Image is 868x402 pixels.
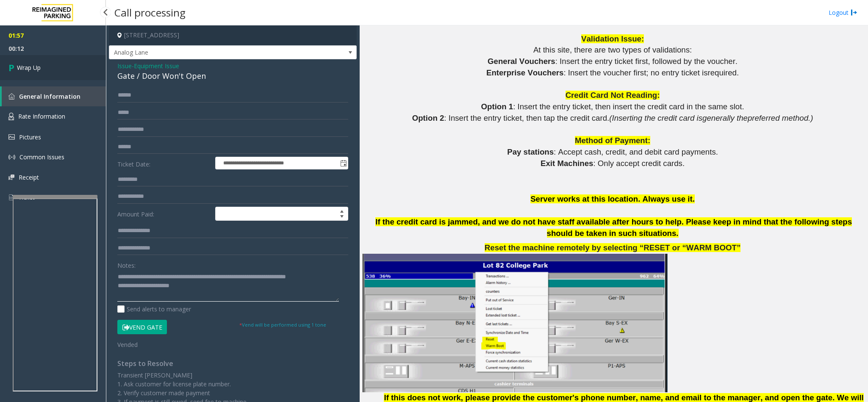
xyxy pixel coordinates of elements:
span: - [132,62,179,70]
span: If this does not work, please provide the customer's phone number, name, and email to the manager... [384,393,835,402]
span: : Accept cash, credit, and debit card payments. [554,147,718,156]
span: : Insert the entry ticket first, followed by the voucher. [555,57,738,66]
span: Increase value [336,207,348,214]
span: Issue [117,61,132,70]
img: 'icon' [8,154,15,161]
span: Pay stations [507,147,554,156]
span: Option 2 [412,114,444,122]
span: . [737,68,739,77]
img: 'icon' [8,134,15,140]
span: Method of Payment: [575,136,650,145]
button: Vend Gate [117,320,167,334]
label: Amount Paid: [115,207,213,221]
small: Vend will be performed using 1 tone [239,322,326,328]
span: Validation Issue: [581,34,644,43]
span: : Insert the entry ticket, then insert the credit card in the same slot. [513,102,744,111]
span: General Information [19,92,80,100]
span: required [708,68,737,77]
span: Server works at this location. Always use it. [530,194,695,203]
span: Common Issues [19,153,64,161]
a: Logout [829,8,857,17]
h3: Call processing [110,2,190,23]
img: 'icon' [8,175,14,180]
span: Exit Machines [541,159,593,168]
img: 'icon' [8,113,14,120]
span: Analog Lane [109,46,307,59]
span: Wrap Up [17,63,41,72]
span: : Insert the voucher first; no entry ticket is [563,68,707,77]
span: Decrease value [336,214,348,221]
span: : Insert the entry ticket, then tap the credit card. [444,114,609,122]
span: : Only accept credit cards. [593,159,685,168]
label: Notes: [117,258,136,270]
span: Option 1 [481,102,513,111]
span: preferred method.) [748,114,813,122]
h4: Steps to Resolve [117,360,348,368]
label: Ticket Date: [115,157,213,169]
span: Vended [117,341,138,349]
span: Credit Card Not Reading: [566,91,660,100]
span: (Inserting the credit card is [609,114,702,122]
span: Enterprise Vouchers [486,68,563,77]
span: Ticket [18,193,35,201]
span: At this site, there are two types of validations: [533,45,692,54]
span: If the credit card is jammed, and we do not have staff available after hours to help. Please keep... [375,217,852,238]
label: Send alerts to manager [117,305,191,313]
div: Gate / Door Won't Open [117,70,348,82]
img: logout [851,8,857,17]
img: 'icon' [8,93,15,100]
span: Pictures [19,133,41,141]
img: 'icon' [8,194,14,201]
h4: [STREET_ADDRESS] [109,25,357,45]
a: General Information [2,86,106,106]
span: Reset the machine remotely by selecting “RESET or “WARM BOOT” [485,243,740,252]
span: Rate Information [18,112,65,120]
img: 6a5207beee5048beaeece4d904780550.jpg [363,254,668,392]
span: Toggle popup [338,157,348,169]
span: Equipment Issue [134,61,179,70]
span: General Vouchers [488,57,555,66]
span: Receipt [19,173,39,181]
span: generally the [702,114,748,122]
